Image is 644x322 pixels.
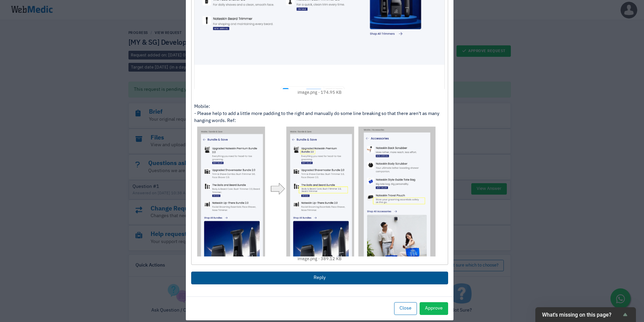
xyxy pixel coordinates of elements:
[194,124,445,256] img: task-upload-1760069993.png
[318,90,341,95] span: 174.95 KB
[542,312,621,318] span: What's missing on this page?
[420,302,448,315] button: Approve
[394,302,417,315] button: Close
[194,188,445,261] a: image.png 389.12 KB
[191,272,448,284] button: Reply
[298,257,317,261] span: image.png
[318,257,341,261] span: 389.12 KB
[542,311,629,319] button: Show survey - What's missing on this page?
[298,90,317,95] span: image.png
[194,15,445,95] a: image.png 174.95 KB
